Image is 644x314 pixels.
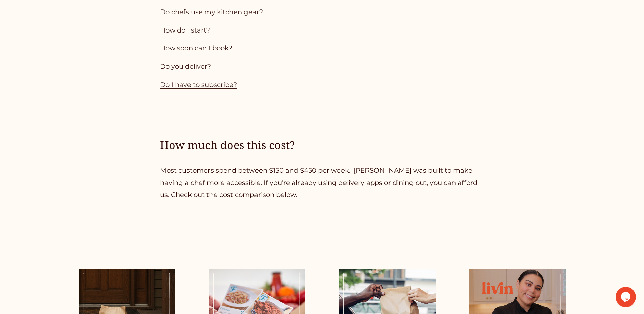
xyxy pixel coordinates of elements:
[160,138,484,152] h4: How much does this cost?
[160,81,237,89] a: Do I have to subscribe?
[160,165,484,201] p: Most customers spend between $150 and $450 per week. [PERSON_NAME] was built to make having a che...
[160,62,211,70] a: Do you deliver?
[160,26,210,34] a: How do I start?
[160,8,263,16] a: Do chefs use my kitchen gear?
[616,287,637,307] iframe: chat widget
[160,44,232,52] a: How soon can I book?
